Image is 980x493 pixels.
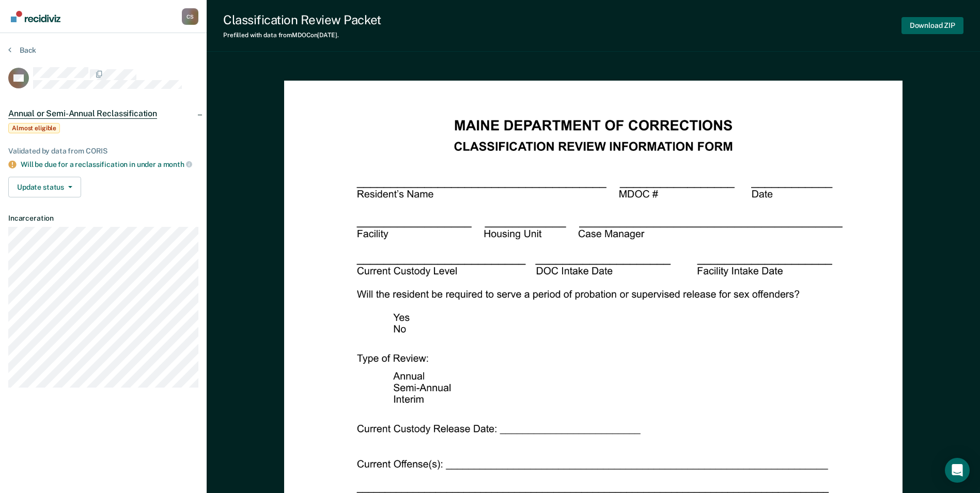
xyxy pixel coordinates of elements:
[8,177,81,197] button: Update status
[8,147,198,156] div: Validated by data from CORIS
[8,123,60,133] span: Almost eligible
[223,12,381,27] div: Classification Review Packet
[901,17,963,34] button: Download ZIP
[182,8,198,25] div: C S
[8,109,157,119] span: Annual or Semi-Annual Reclassification
[8,214,198,223] dt: Incarceration
[8,45,36,55] button: Back
[223,32,381,39] div: Prefilled with data from MDOC on [DATE] .
[11,11,60,22] img: Recidiviz
[945,458,970,483] div: Open Intercom Messenger
[182,8,198,25] button: Profile dropdown button
[21,160,198,169] div: Will be due for a reclassification in under a month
